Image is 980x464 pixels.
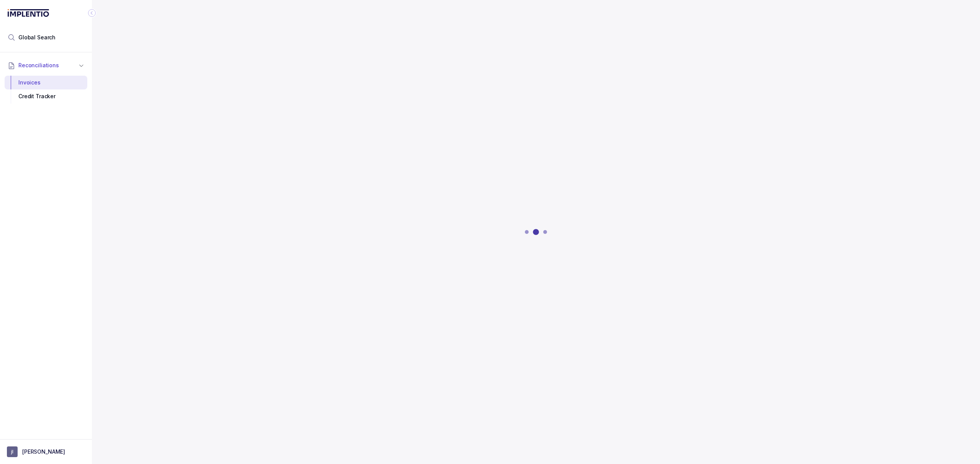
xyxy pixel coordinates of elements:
span: Reconciliations [18,62,59,69]
p: [PERSON_NAME] [22,448,65,456]
div: Reconciliations [5,74,87,105]
span: User initials [7,446,18,457]
button: Reconciliations [5,57,87,74]
div: Invoices [11,76,81,89]
button: User initials[PERSON_NAME] [7,446,85,457]
div: Collapse Icon [87,8,96,18]
span: Global Search [18,34,56,41]
div: Credit Tracker [11,89,81,103]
